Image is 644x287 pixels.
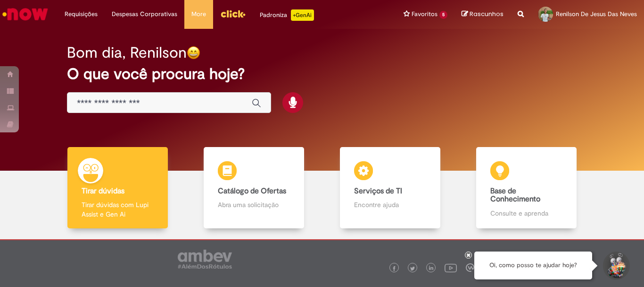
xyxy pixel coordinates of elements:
[410,266,415,271] img: logo_footer_twitter.png
[462,10,504,19] a: Rascunhos
[429,266,434,271] img: logo_footer_linkedin.png
[458,147,594,229] a: Base de Conhecimento Consulte e aprenda
[466,263,474,272] img: logo_footer_workplace.png
[412,9,438,19] span: Favoritos
[112,9,177,19] span: Despesas Corporativas
[260,9,314,21] div: Padroniza
[50,147,186,229] a: Tirar dúvidas Tirar dúvidas com Lupi Assist e Gen Ai
[191,9,206,19] span: More
[354,200,426,209] p: Encontre ajuda
[439,11,447,19] span: 5
[187,46,200,60] img: happy-face.png
[82,186,124,196] b: Tirar dúvidas
[490,186,540,204] b: Base de Conhecimento
[470,9,504,18] span: Rascunhos
[218,186,286,196] b: Catálogo de Ofertas
[67,66,577,82] h2: O que você procura hoje?
[186,147,322,229] a: Catálogo de Ofertas Abra uma solicitação
[291,9,314,21] p: +GenAi
[1,5,50,24] img: ServiceNow
[65,9,98,19] span: Requisições
[220,7,246,21] img: click_logo_yellow_360x200.png
[82,200,153,219] p: Tirar dúvidas com Lupi Assist e Gen Ai
[556,10,637,18] span: Renilson De Jesus Das Neves
[354,186,402,196] b: Serviços de TI
[490,209,562,218] p: Consulte e aprenda
[474,252,592,279] div: Oi, como posso te ajudar hoje?
[67,44,187,61] h2: Bom dia, Renilson
[445,261,457,274] img: logo_footer_youtube.png
[392,266,396,271] img: logo_footer_facebook.png
[178,250,232,269] img: logo_footer_ambev_rotulo_gray.png
[218,200,289,209] p: Abra uma solicitação
[322,147,458,229] a: Serviços de TI Encontre ajuda
[602,252,630,280] button: Iniciar Conversa de Suporte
